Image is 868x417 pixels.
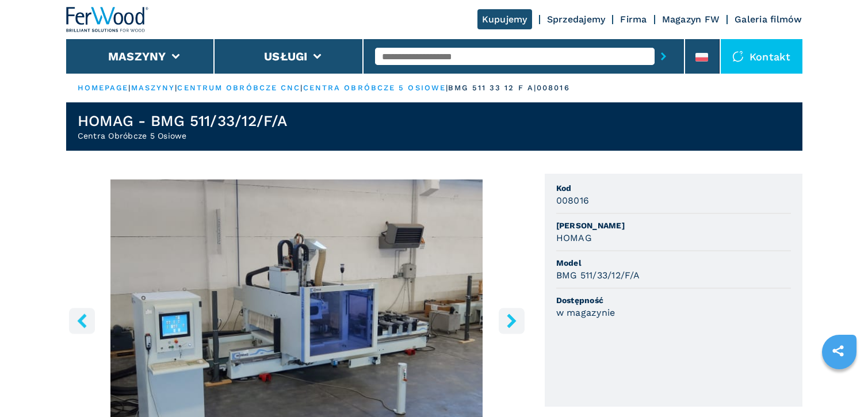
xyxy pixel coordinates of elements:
[662,14,720,25] a: Magazyn FW
[131,83,175,92] a: maszyny
[177,83,300,92] a: centrum obróbcze cnc
[556,269,640,282] h3: BMG 511/33/12/F/A
[721,39,802,74] div: Kontakt
[78,83,129,92] a: HOMEPAGE
[448,83,537,93] p: bmg 511 33 12 f a |
[477,9,532,29] a: Kupujemy
[819,365,859,408] iframe: Chat
[556,294,791,306] span: Dostępność
[69,308,95,334] button: left-button
[128,83,131,92] span: |
[446,83,448,92] span: |
[556,306,615,319] h3: w magazynie
[732,51,744,62] img: Kontakt
[547,14,606,25] a: Sprzedajemy
[556,182,791,194] span: Kod
[556,194,590,207] h3: 008016
[264,49,308,63] button: Usługi
[303,83,446,92] a: centra obróbcze 5 osiowe
[556,220,791,231] span: [PERSON_NAME]
[556,231,592,244] h3: HOMAG
[66,7,149,32] img: Ferwood
[78,130,287,141] h2: Centra Obróbcze 5 Osiowe
[108,49,166,63] button: Maszyny
[556,257,791,269] span: Model
[620,14,647,25] a: Firma
[655,43,672,70] button: submit-button
[499,308,525,334] button: right-button
[78,112,287,130] h1: HOMAG - BMG 511/33/12/F/A
[175,83,177,92] span: |
[735,14,802,25] a: Galeria filmów
[537,83,570,93] p: 008016
[824,336,852,365] a: sharethis
[300,83,303,92] span: |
